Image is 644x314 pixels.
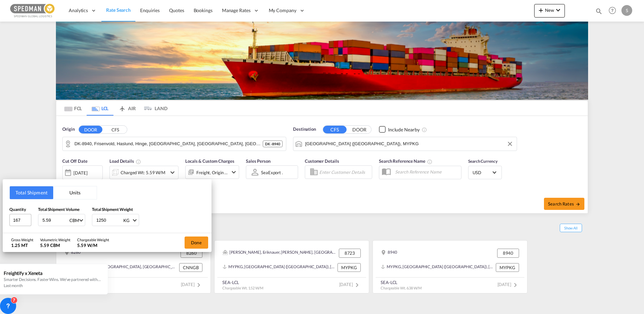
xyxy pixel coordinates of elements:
[185,237,208,249] button: Done
[77,242,109,248] div: 5.59 W/M
[53,186,97,199] button: Units
[96,214,123,226] input: Enter weight
[77,237,109,242] div: Chargeable Weight
[9,214,31,226] input: Qty
[11,242,33,248] div: 1.25 MT
[9,207,26,212] span: Quantity
[11,237,33,242] div: Gross Weight
[40,242,70,248] div: 5.59 CBM
[42,214,69,226] input: Enter volume
[123,218,130,223] div: KG
[40,237,70,242] div: Volumetric Weight
[69,218,79,223] div: CBM
[92,207,133,212] span: Total Shipment Weight
[10,186,53,199] button: Total Shipment
[38,207,79,212] span: Total Shipment Volume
